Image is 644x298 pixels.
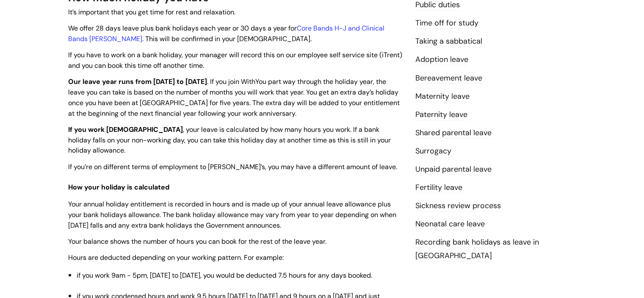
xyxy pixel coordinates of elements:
span: If you have to work on a bank holiday, your manager will record this on our employee self service... [68,50,402,70]
a: Paternity leave [415,109,467,120]
a: Sickness review process [415,201,501,212]
span: Your balance shows the number of hours you can book for the rest of the leave year. [68,237,326,246]
a: Bereavement leave [415,73,482,84]
span: Hours are deducted depending on your working pattern. For example: [68,253,284,262]
span: It’s important that you get time for rest and relaxation. [68,8,235,17]
span: We offer 28 days leave plus bank holidays each year or 30 days a year for . This will be confirme... [68,24,384,43]
a: Unpaid parental leave [415,164,492,175]
span: . If you join WithYou part way through the holiday year, the leave you can take is based on the n... [68,77,400,117]
a: Neonatal care leave [415,219,485,230]
a: Shared parental leave [415,128,492,139]
a: Taking a sabbatical [415,36,482,47]
a: Surrogacy [415,146,451,157]
a: Adoption leave [415,54,468,65]
span: Your annual holiday entitlement is recorded in hours and is made up of your annual leave allowanc... [68,200,396,230]
a: Fertility leave [415,182,462,193]
span: If you’re on different terms of employment to [PERSON_NAME]’s, you may have a different amount of... [68,162,397,171]
strong: If you work [DEMOGRAPHIC_DATA] [68,125,183,134]
strong: Our leave year runs from [DATE] to [DATE] [68,77,207,86]
a: Recording bank holidays as leave in [GEOGRAPHIC_DATA] [415,237,539,262]
a: Maternity leave [415,91,470,102]
span: , your leave is calculated by how many hours you work. If a bank holiday falls on your non-workin... [68,125,391,155]
a: Core Bands H-J and Clinical Bands [PERSON_NAME] [68,24,384,43]
span: How your holiday is calculated [68,183,169,192]
span: if you work 9am - 5pm, [DATE] to [DATE], you would be deducted 7.5 hours for any days booked. [77,271,372,280]
a: Time off for study [415,18,478,29]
